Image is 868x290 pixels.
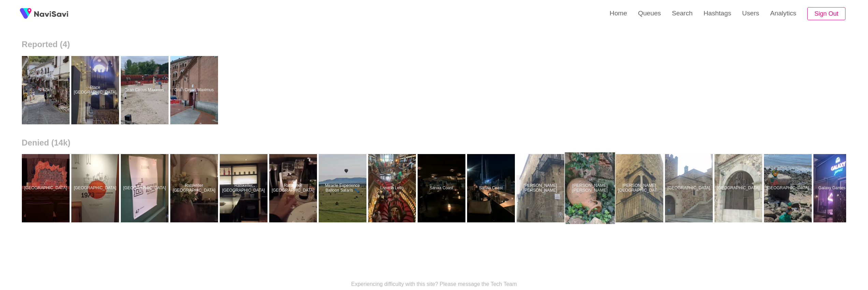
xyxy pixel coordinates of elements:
a: [PERSON_NAME] [PERSON_NAME]Palacio de Carvajal [566,154,616,222]
a: [GEOGRAPHIC_DATA]Fuggerei-Museum [121,154,170,222]
a: Sanaa CoastSanaa Coast [418,154,467,222]
a: Ratskeller [GEOGRAPHIC_DATA]Ratskeller Augsburg [269,154,319,222]
img: fireSpot [34,10,68,17]
a: [PERSON_NAME][GEOGRAPHIC_DATA][PERSON_NAME]Palacio de Galarza [616,154,665,222]
h2: Denied (14k) [22,138,847,148]
h2: Reported (4) [22,40,847,49]
a: [GEOGRAPHIC_DATA]Cadogan Hall [22,154,71,222]
a: Miracle Experience Balloon Safaris 🐾 Serengeti & Tarangire. Arusha [GEOGRAPHIC_DATA] HQMiracle Ex... [319,154,368,222]
a: Place [GEOGRAPHIC_DATA]Place Basilique Saint Sernin [71,56,121,124]
a: Sanaa CoastSanaa Coast [467,154,517,222]
button: Sign Out [807,7,845,20]
a: Gran Circus MaximusGran Circus Maximus [170,56,220,124]
a: Ratskeller [GEOGRAPHIC_DATA]Ratskeller Augsburg [170,154,220,222]
a: Galaxy Games VeriaGalaxy Games Veria [813,154,863,222]
a: PazariPazari [22,56,71,124]
a: Ratskeller [GEOGRAPHIC_DATA]Ratskeller Augsburg [220,154,269,222]
a: [GEOGRAPHIC_DATA]Praça do Comércio [764,154,813,222]
a: Gran Circus MaximusGran Circus Maximus [121,56,170,124]
a: [GEOGRAPHIC_DATA]Ermita de la Paz [665,154,714,222]
a: [PERSON_NAME] [PERSON_NAME]Palacio de Carvajal [517,154,566,222]
img: fireSpot [17,5,34,22]
a: Livraria LelloLivraria Lello [368,154,418,222]
a: [GEOGRAPHIC_DATA]Fuggerei-Museum [71,154,121,222]
a: [GEOGRAPHIC_DATA]Ermita de la Paz [714,154,764,222]
p: Experiencing difficulty with this site? Please message the Tech Team [351,281,517,287]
